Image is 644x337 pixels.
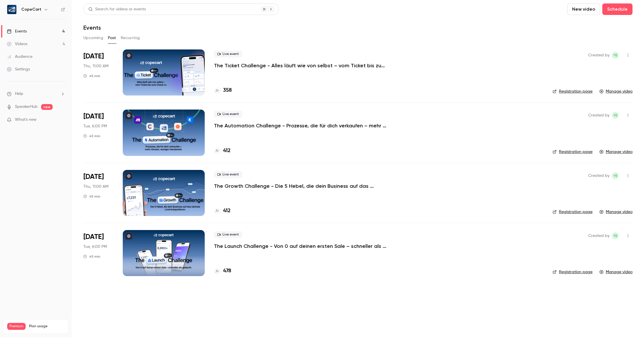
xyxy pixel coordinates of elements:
[83,24,101,31] h1: Events
[612,52,619,59] span: Yasamin Esfahani
[15,104,38,110] a: SpeakerHub
[553,269,593,275] a: Registration page
[553,89,593,94] a: Registration page
[599,209,632,215] a: Manage video
[83,172,104,181] span: [DATE]
[121,33,140,43] button: Recurring
[83,74,100,78] div: 45 min
[599,89,632,94] a: Manage video
[223,267,231,275] h4: 478
[7,41,27,47] div: Videos
[223,147,231,155] h4: 412
[83,184,108,189] span: Thu, 11:00 AM
[83,244,107,250] span: Tue, 6:00 PM
[7,91,65,97] li: help-dropdown-opener
[567,3,600,15] button: New video
[223,207,231,215] h4: 412
[83,134,100,138] div: 45 min
[214,87,232,94] a: 358
[214,147,231,155] a: 412
[83,230,114,276] div: Sep 30 Tue, 6:00 PM (Europe/Berlin)
[214,231,242,238] span: Live event
[83,110,114,156] div: Oct 7 Tue, 6:00 PM (Europe/Berlin)
[7,28,27,34] div: Events
[588,172,609,179] span: Created by
[83,194,100,199] div: 45 min
[614,172,617,179] span: YE
[7,323,26,330] span: Premium
[41,104,53,110] span: new
[588,232,609,239] span: Created by
[214,207,231,215] a: 412
[7,5,16,14] img: CopeCart
[599,149,632,155] a: Manage video
[83,254,100,259] div: 45 min
[83,63,108,69] span: Thu, 11:00 AM
[214,62,386,69] a: The Ticket Challenge - Alles läuft wie von selbst – vom Ticket bis zum Check-in
[614,232,617,239] span: YE
[588,112,609,119] span: Created by
[29,324,65,329] span: Plan usage
[83,123,107,129] span: Tue, 6:00 PM
[214,171,242,178] span: Live event
[83,112,104,121] span: [DATE]
[612,232,619,239] span: Yasamin Esfahani
[83,33,103,43] button: Upcoming
[214,267,231,275] a: 478
[108,33,116,43] button: Past
[214,51,242,58] span: Live event
[83,52,104,61] span: [DATE]
[614,112,617,119] span: YE
[553,149,593,155] a: Registration page
[214,243,386,250] a: The Launch Challenge - Von 0 auf deinen ersten Sale – schneller als gedacht
[88,6,146,12] div: Search for videos or events
[588,52,609,59] span: Created by
[21,7,41,12] h6: CopeCart
[7,66,30,72] div: Settings
[83,170,114,216] div: Oct 2 Thu, 11:00 AM (Europe/Berlin)
[214,183,386,189] a: The Growth Challenge - Die 5 Hebel, die dein Business auf das nächste Level katapultieren
[214,111,242,118] span: Live event
[15,117,37,123] span: What's new
[612,112,619,119] span: Yasamin Esfahani
[614,52,617,59] span: YE
[602,3,632,15] button: Schedule
[553,209,593,215] a: Registration page
[223,87,232,94] h4: 358
[612,172,619,179] span: Yasamin Esfahani
[599,269,632,275] a: Manage video
[15,91,23,97] span: Help
[214,122,386,129] a: The Automation Challenge - Prozesse, die für dich verkaufen – mehr Umsatz, weniger Handarbeit
[83,49,114,95] div: Oct 9 Thu, 11:00 AM (Europe/Berlin)
[7,54,32,60] div: Audience
[83,232,104,242] span: [DATE]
